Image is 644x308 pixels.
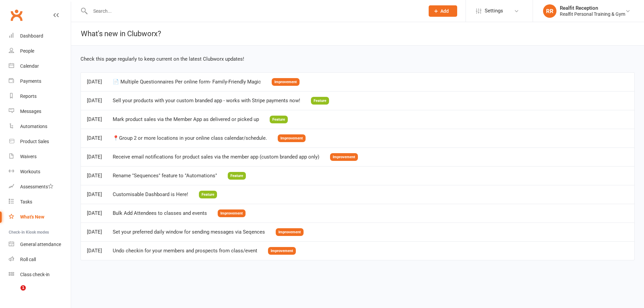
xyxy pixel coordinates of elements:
div: RR [543,4,556,18]
div: Dashboard [20,33,43,39]
div: Class check-in [20,272,50,277]
div: Mark product sales via the Member App as delivered or picked up [113,117,259,122]
div: Undo checkin for your members and prospects from class/event [113,248,257,254]
a: [DATE]📍Group 2 or more locations in your online class calendar/schedule.Improvement [87,135,306,141]
a: [DATE]Customisable Dashboard is Here!Feature [87,191,217,197]
div: [DATE] [87,192,102,197]
div: Check this page regularly to keep current on the latest Clubworx updates! [80,55,635,63]
a: Dashboard [9,28,71,44]
a: [DATE]Receive email notifications for product sales via the member app (custom branded app only)I... [87,153,358,160]
a: People [9,44,71,59]
span: Settings [485,3,503,18]
span: Improvement [276,228,304,236]
a: Reports [9,89,71,104]
div: Roll call [20,257,36,262]
div: Product Sales [20,139,49,144]
div: Assessments [20,184,53,189]
a: Assessments [9,179,71,194]
div: Realfit Reception [560,5,625,11]
div: Receive email notifications for product sales via the member app (custom branded app only) [113,154,319,160]
div: Waivers [20,154,37,159]
a: Payments [9,74,71,89]
div: [DATE] [87,154,102,160]
div: [DATE] [87,98,102,104]
div: [DATE] [87,173,102,179]
div: [DATE] [87,135,102,141]
div: Workouts [20,169,40,174]
a: Calendar [9,59,71,74]
span: Improvement [278,134,306,142]
a: Product Sales [9,134,71,149]
span: Feature [228,172,246,180]
div: People [20,48,34,54]
a: Messages [9,104,71,119]
a: [DATE]Mark product sales via the Member App as delivered or picked upFeature [87,116,288,122]
a: Clubworx [8,7,25,23]
a: [DATE]Sell your products with your custom branded app - works with Stripe payments now!Feature [87,97,329,103]
div: Set your preferred daily window for sending messages via Seqences [113,229,265,235]
a: Workouts [9,164,71,179]
div: [DATE] [87,210,102,216]
h1: What's new in Clubworx? [71,22,161,45]
div: General attendance [20,242,61,247]
a: General attendance kiosk mode [9,237,71,252]
div: [DATE] [87,117,102,122]
span: Feature [311,97,329,105]
div: Calendar [20,63,39,69]
span: Improvement [268,247,296,255]
a: [DATE]Set your preferred daily window for sending messages via SeqencesImprovement [87,229,304,235]
button: Add [429,5,457,17]
a: [DATE]Bulk Add Attendees to classes and eventsImprovement [87,210,246,216]
div: 📍Group 2 or more locations in your online class calendar/schedule. [113,135,267,141]
div: [DATE] [87,248,102,254]
div: Customisable Dashboard is Here! [113,192,188,197]
span: Feature [199,191,217,198]
a: [DATE]Rename "Sequences" feature to "Automations"Feature [87,172,246,178]
a: Tasks [9,194,71,209]
span: Improvement [218,209,246,217]
div: Reports [20,94,37,99]
a: Automations [9,119,71,134]
a: Roll call [9,252,71,267]
span: Improvement [272,78,300,86]
span: Feature [270,116,288,123]
a: Class kiosk mode [9,267,71,282]
span: Add [440,8,449,14]
div: Tasks [20,199,32,204]
a: Waivers [9,149,71,164]
div: [DATE] [87,229,102,235]
a: [DATE]Undo checkin for your members and prospects from class/eventImprovement [87,247,296,253]
span: 1 [20,285,26,291]
span: Improvement [330,153,358,161]
iframe: Intercom live chat [7,285,23,301]
div: Realfit Personal Training & Gym [560,11,625,17]
a: [DATE]📄 Multiple Questionnaires Per online form- Family-Friendly MagicImprovement [87,78,300,84]
div: Sell your products with your custom branded app - works with Stripe payments now! [113,98,300,104]
div: Rename "Sequences" feature to "Automations" [113,173,217,179]
div: Automations [20,124,47,129]
a: What's New [9,209,71,225]
div: What's New [20,214,44,220]
input: Search... [88,6,420,16]
div: Payments [20,78,41,84]
div: [DATE] [87,79,102,85]
div: Bulk Add Attendees to classes and events [113,210,207,216]
div: 📄 Multiple Questionnaires Per online form- Family-Friendly Magic [113,79,261,85]
div: Messages [20,109,41,114]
